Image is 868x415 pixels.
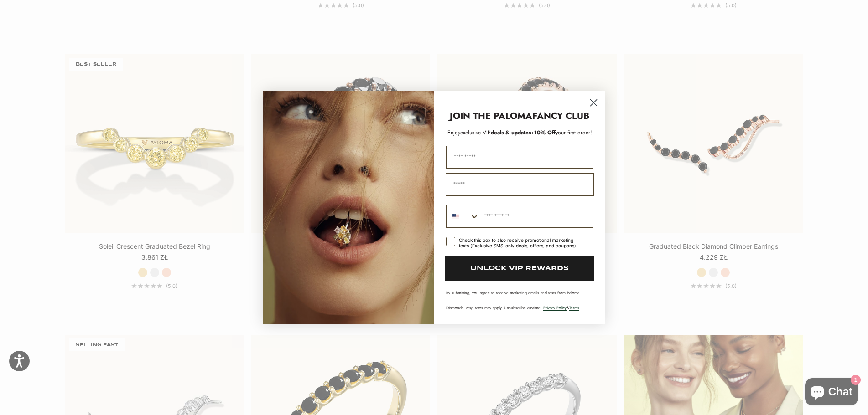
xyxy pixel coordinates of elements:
input: Email [446,173,594,196]
strong: JOIN THE PALOMA [450,109,532,123]
a: Privacy Policy [543,305,567,311]
button: Close dialog [586,95,602,111]
span: deals & updates [460,128,531,137]
img: Loading... [263,91,434,324]
span: + your first order! [531,128,592,137]
div: Check this box to also receive promotional marketing texts (Exclusive SMS-only deals, offers, and... [459,237,582,248]
span: & . [543,305,581,311]
button: UNLOCK VIP REWARDS [445,256,594,281]
input: First Name [446,146,593,169]
p: By submitting, you agree to receive marketing emails and texts from Paloma Diamonds. Msg rates ma... [446,290,593,311]
button: Search Countries [447,205,479,227]
strong: FANCY CLUB [532,109,589,123]
span: exclusive VIP [460,128,491,137]
img: United States [452,213,459,220]
span: Enjoy [447,128,460,137]
span: 10% Off [534,128,556,137]
input: Phone Number [479,205,593,227]
a: Terms [569,305,579,311]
